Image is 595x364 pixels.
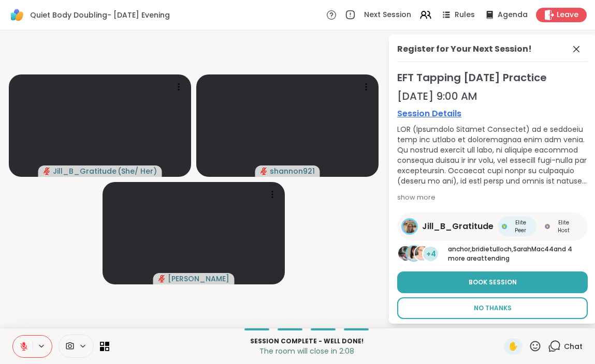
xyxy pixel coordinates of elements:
[564,341,583,352] span: Chat
[448,245,472,253] span: anchor ,
[168,274,229,284] span: [PERSON_NAME]
[397,297,588,319] button: No Thanks
[118,166,157,176] span: ( She/ Her )
[158,275,166,282] span: audio-muted
[115,337,498,346] p: Session Complete - well done!
[53,166,117,176] span: Jill_B_Gratitude
[508,340,518,353] span: ✋
[552,219,575,234] span: Elite Host
[545,224,550,229] img: Elite Host
[364,10,411,20] span: Next Session
[474,304,512,313] span: No Thanks
[415,246,429,261] img: SarahMac44
[509,219,532,234] span: Elite Peer
[397,89,588,103] div: [DATE] 9:00 AM
[30,10,170,20] span: Quiet Body Doubling- [DATE] Evening
[260,168,268,175] span: audio-muted
[397,43,532,55] div: Register for Your Next Session!
[397,124,588,186] div: LOR (Ipsumdolo Sitamet Consectet) ad e seddoeiu temp inc utlabo et doloremagnaa enim adm venia. Q...
[115,346,498,356] p: The room will close in 2:08
[398,246,413,261] img: anchor
[513,245,554,253] span: SarahMac44
[498,10,528,20] span: Agenda
[557,10,578,20] span: Leave
[397,192,588,203] div: show more
[455,10,475,20] span: Rules
[469,278,517,287] span: Book Session
[8,6,26,24] img: ShareWell Logomark
[43,168,51,175] span: audio-muted
[407,246,421,261] img: bridietulloch
[426,249,436,260] span: +4
[397,271,588,293] button: Book Session
[270,166,315,176] span: shannon921
[397,70,588,85] span: EFT Tapping [DATE] Practice
[422,220,494,233] span: Jill_B_Gratitude
[502,224,507,229] img: Elite Peer
[403,220,416,233] img: Jill_B_Gratitude
[397,213,588,240] a: Jill_B_GratitudeJill_B_GratitudeElite PeerElite PeerElite HostElite Host
[448,245,588,263] p: and 4 more are attending
[397,108,588,120] a: Session Details
[472,245,513,253] span: bridietulloch ,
